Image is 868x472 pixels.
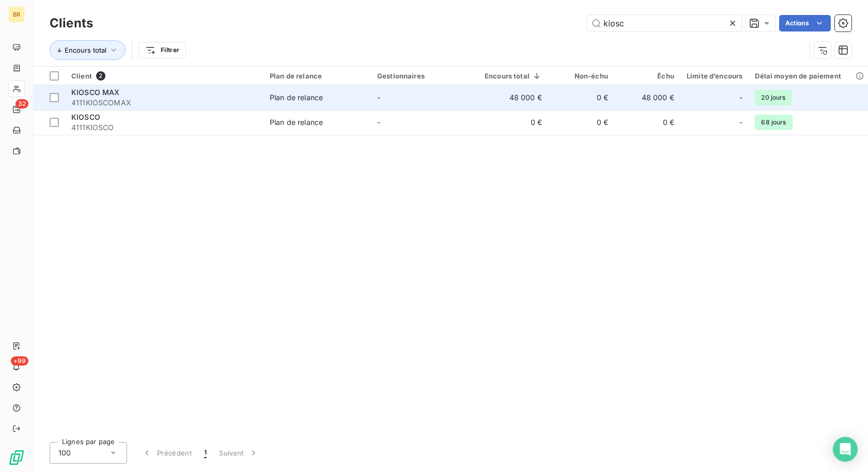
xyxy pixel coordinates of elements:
button: Encours total [50,40,126,60]
button: Précédent [135,442,198,464]
span: 68 jours [755,115,792,130]
td: 48 000 € [614,85,680,110]
span: Client [71,72,92,80]
span: 2 [96,71,105,81]
span: - [377,118,380,127]
button: Actions [779,15,831,32]
div: BR [8,6,25,23]
span: - [739,117,742,128]
div: Non-échu [554,72,608,80]
div: Échu [621,72,674,80]
div: Délai moyen de paiement [755,72,865,80]
td: 48 000 € [478,85,548,110]
span: - [739,92,742,103]
td: 0 € [548,110,614,135]
div: Encours total [485,72,542,80]
span: Encours total [65,46,106,54]
span: 4111KIOSCO [71,122,257,133]
td: 0 € [614,110,680,135]
span: 100 [58,448,71,458]
button: Filtrer [138,42,186,58]
button: Suivant [213,442,265,464]
span: 20 jours [755,90,792,105]
button: 1 [198,442,213,464]
div: Plan de relance [270,92,323,103]
td: 0 € [478,110,548,135]
span: - [377,93,380,102]
span: +99 [11,356,28,366]
div: Limite d’encours [687,72,742,80]
span: 1 [204,448,207,458]
span: 4111KIOSCOMAX [71,98,257,108]
span: KIOSCO [71,113,100,121]
div: Plan de relance [270,72,365,80]
div: Open Intercom Messenger [833,437,858,462]
td: 0 € [548,85,614,110]
h3: Clients [50,14,93,33]
input: Rechercher [587,15,742,32]
span: KIOSCO MAX [71,88,120,97]
span: 32 [16,99,28,108]
div: Gestionnaires [377,72,472,80]
div: Plan de relance [270,117,323,128]
img: Logo LeanPay [8,449,25,466]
